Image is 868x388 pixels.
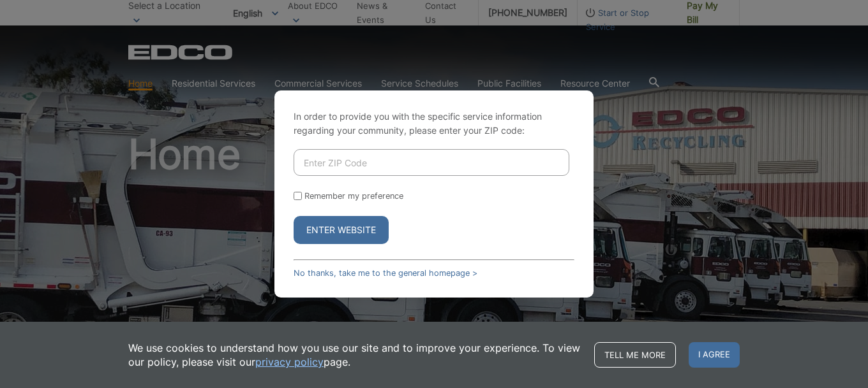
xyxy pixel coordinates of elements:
[128,341,581,369] p: We use cookies to understand how you use our site and to improve your experience. To view our pol...
[294,110,574,138] p: In order to provide you with the specific service information regarding your community, please en...
[689,342,740,368] span: I agree
[294,268,477,278] a: No thanks, take me to the general homepage >
[294,149,569,176] input: Enter ZIP Code
[594,342,676,368] a: Tell me more
[255,355,324,369] a: privacy policy
[304,191,403,201] label: Remember my preference
[294,216,389,244] button: Enter Website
